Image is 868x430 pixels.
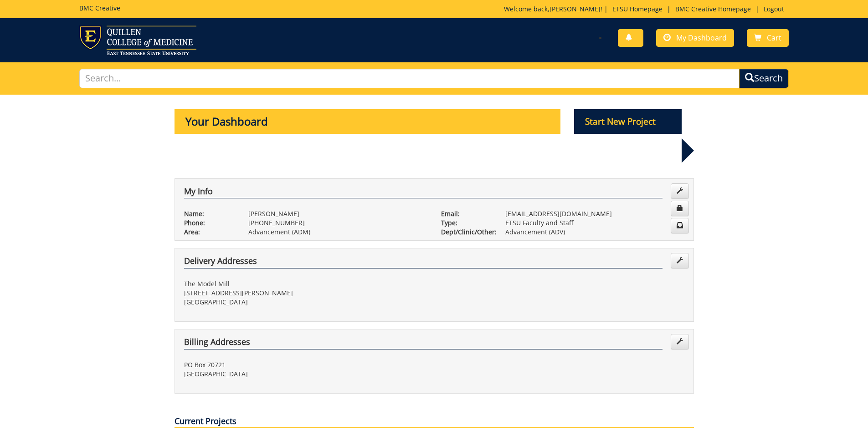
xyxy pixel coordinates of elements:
a: ETSU Homepage [608,5,667,13]
p: [GEOGRAPHIC_DATA] [184,298,427,307]
p: Welcome back, ! | | | [504,5,789,14]
p: [STREET_ADDRESS][PERSON_NAME] [184,288,427,298]
a: Cart [747,29,789,47]
p: Current Projects [175,415,694,428]
a: [PERSON_NAME] [550,5,601,13]
p: [GEOGRAPHIC_DATA] [184,369,427,379]
a: My Dashboard [656,29,734,47]
span: My Dashboard [676,33,727,43]
span: Cart [767,33,781,43]
p: The Model Mill [184,279,427,288]
p: Phone: [184,218,235,228]
p: [EMAIL_ADDRESS][DOMAIN_NAME] [505,209,684,218]
h4: Billing Addresses [184,338,663,349]
p: [PHONE_NUMBER] [248,218,427,228]
p: Type: [441,218,492,228]
p: Start New Project [574,109,682,134]
h5: BMC Creative [79,5,120,11]
p: Name: [184,209,235,218]
a: Edit Info [671,183,689,199]
p: Advancement (ADM) [248,228,427,237]
img: ETSU logo [79,25,196,55]
h4: My Info [184,187,663,199]
p: PO Box 70721 [184,360,427,369]
p: Area: [184,228,235,237]
p: ETSU Faculty and Staff [505,218,684,228]
p: [PERSON_NAME] [248,209,427,218]
p: Advancement (ADV) [505,228,684,237]
p: Dept/Clinic/Other: [441,228,492,237]
p: Email: [441,209,492,218]
a: Logout [759,5,789,13]
a: Change Communication Preferences [671,218,689,233]
input: Search... [79,69,740,88]
a: Edit Addresses [671,334,689,349]
h4: Delivery Addresses [184,257,663,268]
a: Edit Addresses [671,253,689,268]
a: BMC Creative Homepage [671,5,755,13]
a: Change Password [671,201,689,216]
a: Start New Project [574,118,682,126]
p: Your Dashboard [175,109,561,134]
button: Search [739,69,789,88]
